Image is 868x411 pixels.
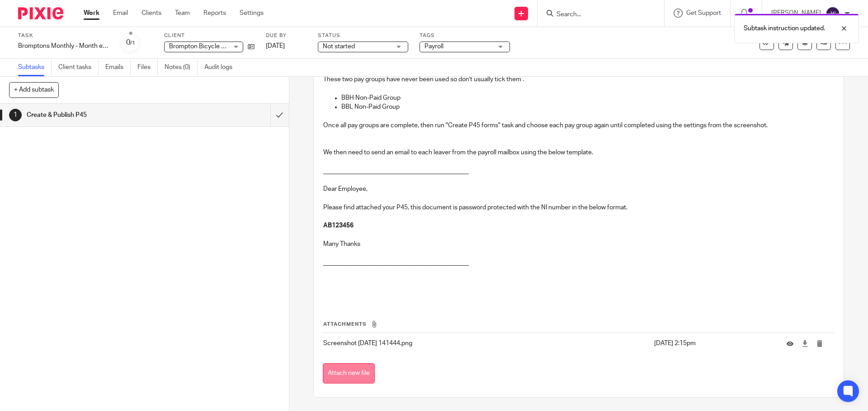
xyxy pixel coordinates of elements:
label: Due by [266,32,307,39]
a: Notes (0) [165,59,198,76]
span: Attachments [323,322,367,327]
a: Email [113,9,128,18]
p: Once all pay groups are complete, then run "Create P45 forms" task and choose each pay group agai... [323,121,834,130]
h1: Create & Publish P45 [27,108,183,122]
p: Subtask instruction updated. [744,24,825,33]
label: Client [164,32,255,39]
div: 1 [9,109,22,121]
a: Team [175,9,190,18]
p: We then need to send an email to each leaver from the payroll mailbox using the below template. [323,148,834,157]
a: Work [84,9,99,18]
div: 0 [126,37,135,48]
span: Payroll [425,43,443,50]
img: Pixie [18,7,63,19]
strong: AB123456 [323,222,354,229]
p: Screenshot [DATE] 141444.png [323,339,649,348]
a: Files [137,59,158,76]
p: ______________________________________________ [323,258,834,267]
p: BBL Non-Paid Group [341,102,834,111]
button: Attach new file [323,363,375,383]
a: Audit logs [204,59,239,76]
p: Please find attached your P45, this document is password protected with the NI number in the belo... [323,203,834,212]
p: Many Thanks [323,240,834,249]
div: Bromptons Monthly - Month end [18,42,108,51]
small: /1 [130,41,135,46]
span: Brompton Bicycle Limited [169,43,242,50]
span: [DATE] [266,43,285,49]
a: Reports [203,9,226,18]
a: Client tasks [58,59,99,76]
button: + Add subtask [9,82,59,97]
p: BBH Non-Paid Group [341,93,834,102]
p: ______________________________________________ [323,166,834,175]
a: Subtasks [18,59,52,76]
a: Clients [142,9,161,18]
a: Emails [105,59,131,76]
a: Settings [240,9,264,18]
span: Not started [323,43,355,50]
p: Dear Employee, [323,185,834,194]
img: svg%3E [826,6,840,21]
label: Status [318,32,408,39]
p: These two pay groups have never been used so don't usually tick them . [323,75,834,84]
label: Task [18,32,108,39]
a: Download [802,339,808,348]
label: Tags [420,32,510,39]
p: [DATE] 2:15pm [654,339,773,348]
